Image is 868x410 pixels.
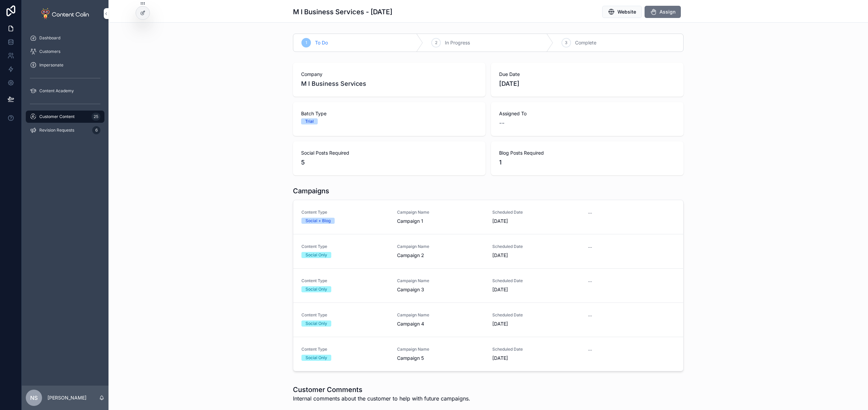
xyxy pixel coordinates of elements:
span: Revision Requests [39,128,74,133]
span: Content Type [301,312,389,318]
span: Campaign Name [397,312,485,318]
span: [DATE] [492,252,580,259]
span: Campaign Name [397,210,485,215]
span: Content Type [301,347,389,352]
span: Campaign 5 [397,355,485,362]
div: 25 [92,113,100,121]
h1: Customer Comments [293,385,470,394]
a: Dashboard [26,32,104,44]
a: Content TypeSocial + BlogCampaign NameCampaign 1Scheduled Date[DATE]-- [293,200,683,234]
span: To Do [315,39,328,46]
span: Scheduled Date [492,244,580,249]
span: Campaign 2 [397,252,485,259]
span: -- [588,210,592,216]
span: Content Type [301,278,389,284]
span: 1 [499,158,675,167]
div: scrollable content [22,27,108,145]
div: 6 [92,126,100,134]
span: Campaign Name [397,347,485,352]
span: Campaign 1 [397,218,485,224]
h1: M I Business Services - [DATE] [293,7,392,17]
span: Customers [39,49,60,54]
span: Assigned To [499,110,675,117]
div: Social Only [305,355,327,361]
a: Content Academy [26,85,104,97]
span: -- [588,244,592,251]
a: Impersonate [26,59,104,71]
span: Company [301,71,477,78]
span: Website [617,8,636,15]
span: 2 [435,40,437,45]
div: Social Only [305,320,327,327]
span: In Progress [445,39,470,46]
span: Scheduled Date [492,312,580,318]
img: App logo [41,8,89,19]
div: Social + Blog [305,218,331,224]
span: Content Type [301,244,389,249]
a: Customer Content25 [26,111,104,123]
span: -- [499,118,505,128]
span: [DATE] [492,355,580,362]
span: Campaign 4 [397,320,485,327]
span: Customer Content [39,114,75,119]
a: Customers [26,45,104,58]
span: Impersonate [39,62,63,68]
a: Content TypeSocial OnlyCampaign NameCampaign 4Scheduled Date[DATE]-- [293,303,683,337]
span: Assign [659,8,675,15]
div: Social Only [305,286,327,292]
button: Assign [645,6,681,18]
span: -- [588,278,592,285]
span: [DATE] [499,79,675,89]
span: Dashboard [39,35,60,41]
span: Campaign Name [397,244,485,249]
a: Content TypeSocial OnlyCampaign NameCampaign 2Scheduled Date[DATE]-- [293,234,683,269]
span: Campaign Name [397,278,485,284]
span: Content Type [301,210,389,215]
span: Batch Type [301,110,477,117]
span: Internal comments about the customer to help with future campaigns. [293,394,470,403]
span: 3 [565,40,567,45]
span: M I Business Services [301,79,477,89]
span: Scheduled Date [492,347,580,352]
span: Social Posts Required [301,150,477,156]
span: 1 [305,40,307,45]
span: Scheduled Date [492,278,580,284]
button: Website [602,6,642,18]
span: Due Date [499,71,675,78]
span: [DATE] [492,286,580,293]
div: Social Only [305,252,327,258]
a: Content TypeSocial OnlyCampaign NameCampaign 3Scheduled Date[DATE]-- [293,269,683,303]
span: Blog Posts Required [499,150,675,156]
h1: Campaigns [293,186,329,196]
span: Complete [575,39,596,46]
span: [DATE] [492,320,580,327]
div: Trial [305,118,314,124]
span: [DATE] [492,218,580,224]
span: Scheduled Date [492,210,580,215]
span: Content Academy [39,88,74,94]
p: [PERSON_NAME] [47,394,86,401]
span: Campaign 3 [397,286,485,293]
span: 5 [301,158,477,167]
span: -- [588,347,592,353]
a: Content TypeSocial OnlyCampaign NameCampaign 5Scheduled Date[DATE]-- [293,337,683,371]
a: Revision Requests6 [26,124,104,136]
span: NS [30,394,38,402]
span: -- [588,312,592,319]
